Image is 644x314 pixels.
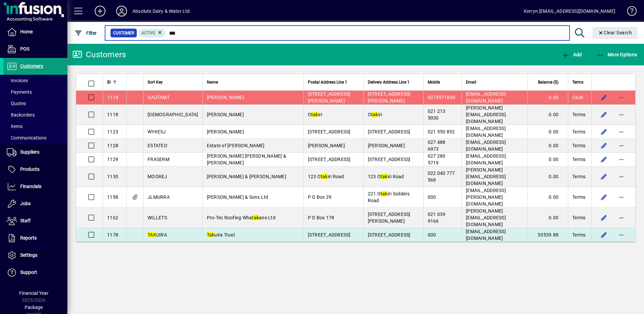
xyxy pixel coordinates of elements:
[3,24,67,40] a: Home
[20,252,37,258] span: Settings
[599,212,609,223] button: Edit
[311,112,318,117] em: tak
[20,218,31,223] span: Staff
[148,232,156,238] em: TAK
[308,215,334,220] span: P O Box 178
[321,174,328,179] em: tak
[599,109,609,120] button: Edit
[207,143,265,148] span: Estate of [PERSON_NAME]
[3,41,67,58] a: POS
[7,135,46,140] span: Communications
[3,109,67,121] a: Backorders
[527,208,568,228] td: 0.00
[428,194,436,200] span: 000
[111,5,132,17] button: Profile
[19,290,49,296] span: Financial Year
[148,194,170,200] span: JLMURRA
[107,215,118,220] span: 1162
[20,29,33,34] span: Home
[113,30,134,36] span: Customer
[466,105,506,124] span: [PERSON_NAME][EMAIL_ADDRESS][DOMAIN_NAME]
[308,157,351,162] span: [STREET_ADDRESS]
[3,132,67,144] a: Communications
[74,30,97,36] span: Filter
[148,215,167,220] span: WILLETS
[599,140,609,151] button: Edit
[89,5,111,17] button: Add
[7,112,35,118] span: Backorders
[107,157,118,162] span: 1129
[20,201,31,206] span: Jobs
[308,112,322,117] span: O iri
[132,6,190,17] div: Absolute Dairy & Water Ltd
[107,143,118,148] span: 1128
[20,235,37,241] span: Reports
[466,126,506,138] span: [EMAIL_ADDRESS][DOMAIN_NAME]
[207,129,244,134] span: [PERSON_NAME]
[616,212,627,223] button: More options
[572,94,583,101] span: Cash
[20,149,39,155] span: Suppliers
[572,156,585,163] span: Terms
[107,78,122,86] div: ID
[428,139,446,152] span: 027 488 6973
[20,270,37,275] span: Support
[572,231,585,238] span: Terms
[20,184,41,189] span: Financials
[368,129,411,134] span: [STREET_ADDRESS]
[3,75,67,86] a: Invoices
[107,95,118,100] span: 1114
[308,129,351,134] span: [STREET_ADDRESS]
[73,27,99,39] button: Filter
[428,170,455,183] span: 022 040 777 568
[532,78,565,86] div: Balance ($)
[252,215,259,220] em: tak
[527,91,568,104] td: 0.00
[572,173,585,180] span: Terms
[428,212,446,224] span: 021 039 9166
[368,212,411,224] span: [STREET_ADDRESS][PERSON_NAME]
[207,153,286,165] span: [PERSON_NAME] [PERSON_NAME] & [PERSON_NAME]
[3,195,67,212] a: Jobs
[3,213,67,229] a: Staff
[527,228,568,242] td: 33539.88
[148,157,169,162] span: FRASERM
[72,49,126,60] div: Customers
[599,126,609,137] button: Edit
[466,229,506,241] span: [EMAIL_ADDRESS][DOMAIN_NAME]
[428,78,458,86] div: Mobile
[148,95,170,100] span: GAUTAMT
[560,49,583,61] button: Add
[466,167,506,186] span: [PERSON_NAME][EMAIL_ADDRESS][DOMAIN_NAME]
[207,78,299,86] div: Name
[616,229,627,240] button: More options
[616,192,627,202] button: More options
[308,78,347,86] span: Postal Address Line 1
[598,30,632,35] span: Clear Search
[107,129,118,134] span: 1123
[207,232,235,238] span: uira Trust
[524,6,615,17] div: Kerryn [EMAIL_ADDRESS][DOMAIN_NAME]
[561,52,582,57] span: Add
[616,171,627,182] button: More options
[371,112,378,117] em: tak
[616,140,627,151] button: More options
[207,112,244,117] span: [PERSON_NAME]
[368,143,405,148] span: [PERSON_NAME]
[599,92,609,103] button: Edit
[3,264,67,281] a: Support
[207,78,218,86] span: Name
[368,232,411,238] span: [STREET_ADDRESS]
[148,232,167,238] span: UIRA
[527,187,568,208] td: 0.00
[7,101,26,106] span: Quotes
[107,112,118,117] span: 1118
[572,214,585,221] span: Terms
[381,174,388,179] em: tak
[428,95,456,100] span: 0273971600
[466,188,506,207] span: [EMAIL_ADDRESS][PERSON_NAME][DOMAIN_NAME]
[308,91,351,103] span: [STREET_ADDRESS][PERSON_NAME]
[616,154,627,165] button: More options
[308,194,332,200] span: P O Box 29
[3,121,67,132] a: Items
